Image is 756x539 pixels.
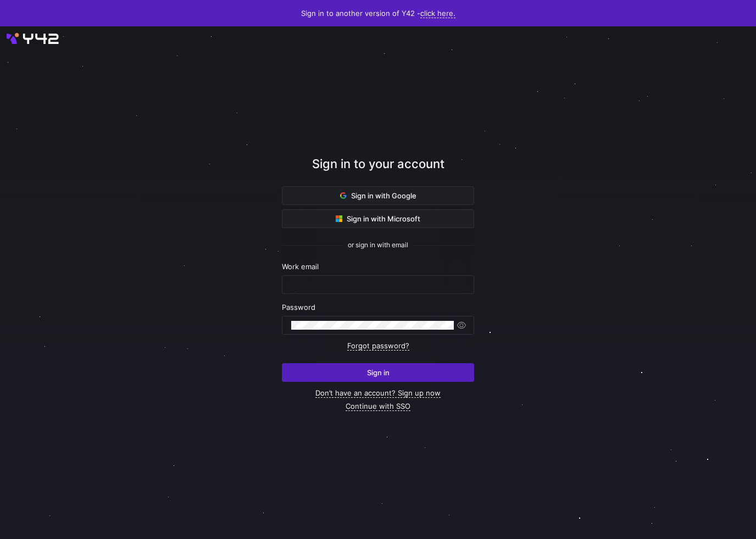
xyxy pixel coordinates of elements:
a: Forgot password? [347,341,409,351]
span: or sign in with email [348,241,408,249]
span: Work email [282,262,319,271]
span: Sign in [367,368,390,377]
a: click here. [420,9,455,18]
a: Don’t have an account? Sign up now [315,388,441,398]
div: Sign in to your account [282,155,474,186]
button: Sign in with Microsoft [282,209,474,228]
button: Sign in [282,363,474,382]
a: Continue with SSO [346,402,410,411]
span: Sign in with Microsoft [336,214,420,223]
span: Password [282,303,315,312]
span: Sign in with Google [340,191,416,200]
button: Sign in with Google [282,186,474,205]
